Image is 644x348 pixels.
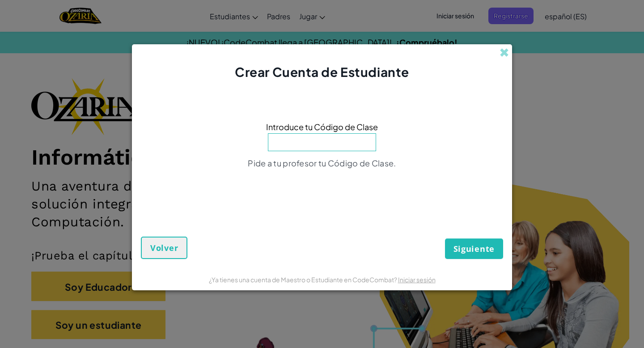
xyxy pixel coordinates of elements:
font: Introduce tu Código de Clase [266,122,378,132]
font: Crear Cuenta de Estudiante [235,64,409,80]
font: ¿Ya tienes una cuenta de Maestro o Estudiante en CodeCombat? [209,276,397,284]
button: Siguiente [445,238,503,259]
font: Siguiente [453,243,495,254]
a: Iniciar sesión [398,276,436,284]
button: Volver [141,237,187,259]
font: Pide a tu profesor tu Código de Clase. [248,158,396,168]
font: Volver [150,242,178,253]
